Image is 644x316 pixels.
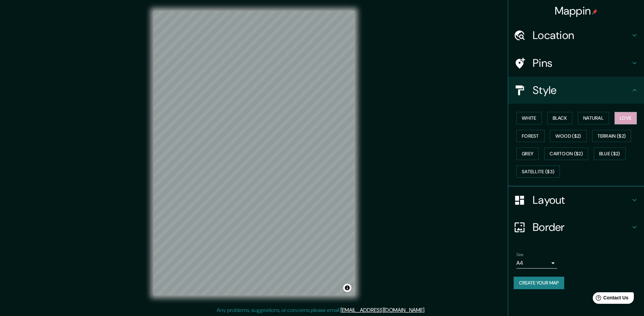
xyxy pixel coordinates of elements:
[516,252,523,258] label: Size
[516,165,560,178] button: Satellite ($3)
[516,130,545,142] button: Forest
[508,77,644,104] div: Style
[516,112,542,124] button: White
[533,28,630,42] h4: Location
[547,112,573,124] button: Black
[508,50,644,77] div: Pins
[533,56,630,70] h4: Pins
[533,220,630,234] h4: Border
[153,11,355,295] canvas: Map
[508,214,644,241] div: Border
[584,290,637,309] iframe: Help widget launcher
[514,277,564,289] button: Create your map
[592,9,597,15] img: pin-icon.png
[594,147,626,160] button: Blue ($2)
[425,306,426,314] div: .
[550,130,587,142] button: Wood ($2)
[341,307,424,314] a: [EMAIL_ADDRESS][DOMAIN_NAME]
[508,186,644,214] div: Layout
[426,306,428,314] div: .
[217,306,425,314] p: Any problems, suggestions, or concerns please email .
[578,112,609,124] button: Natural
[533,193,630,207] h4: Layout
[592,130,631,142] button: Terrain ($2)
[516,147,539,160] button: Grey
[508,22,644,49] div: Location
[343,284,351,292] button: Toggle attribution
[555,4,598,18] h4: Mappin
[614,112,637,124] button: Love
[544,147,588,160] button: Cartoon ($2)
[516,258,557,269] div: A4
[533,83,630,97] h4: Style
